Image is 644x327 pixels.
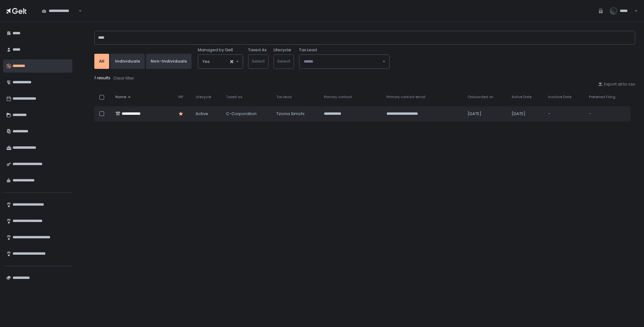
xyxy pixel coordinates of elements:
div: [DATE] [512,111,541,117]
span: Yes [203,58,210,65]
button: Individuals [110,54,145,69]
span: Lifecycle [196,95,211,99]
span: Onboarded on [468,95,493,99]
button: Clear Selected [230,60,233,63]
div: Search for option [38,4,82,18]
div: C-Corporation [226,111,269,117]
span: Primary contact [324,95,352,99]
input: Search for option [78,8,78,14]
span: Managed by Gelt [198,47,233,53]
div: Non-Individuals [151,58,187,64]
button: Clear filter [113,75,135,81]
span: Name [115,95,126,99]
span: VIP [178,95,183,99]
button: All [94,54,109,69]
button: Export all to csv [598,81,635,87]
input: Search for option [304,58,382,65]
div: 1 results [94,75,635,81]
div: Clear filter [113,75,134,81]
span: active [196,111,208,117]
span: Active Date [512,95,531,99]
span: Taxed as [226,95,242,99]
span: Tax Lead [299,47,317,53]
span: Select [277,58,290,64]
div: Search for option [299,55,389,69]
span: Inactive Date [548,95,571,99]
button: Non-Individuals [146,54,192,69]
div: Tziona Simchi [276,111,316,117]
span: Tax lead [276,95,291,99]
input: Search for option [210,58,230,65]
div: - [548,111,581,117]
span: Preferred Filing [589,95,615,99]
div: Search for option [198,55,243,69]
label: Lifecycle [274,47,291,53]
div: All [99,58,104,64]
div: Individuals [115,58,140,64]
span: Primary contact email [386,95,425,99]
div: - [589,111,627,117]
div: [DATE] [468,111,504,117]
label: Taxed As [248,47,267,53]
span: Select [252,58,265,64]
